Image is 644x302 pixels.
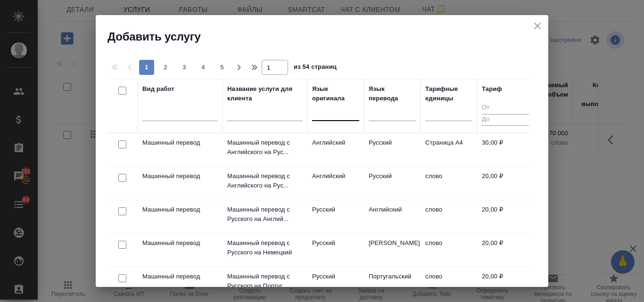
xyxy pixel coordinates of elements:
[369,84,416,103] div: Язык перевода
[307,200,364,233] td: Русский
[477,267,534,300] td: 20,00 ₽
[477,200,534,233] td: 20,00 ₽
[530,19,545,33] button: close
[177,60,192,75] button: 3
[421,267,477,300] td: слово
[142,138,218,147] p: Машинный перевод
[215,60,230,75] button: 5
[307,267,364,300] td: Русский
[307,133,364,166] td: Английский
[421,234,477,267] td: слово
[142,272,218,281] p: Машинный перевод
[477,234,534,267] td: 20,00 ₽
[227,205,303,224] p: Машинный перевод с Русского на Англий...
[482,84,502,94] div: Тариф
[477,133,534,166] td: 30,00 ₽
[364,133,421,166] td: Русский
[227,171,303,190] p: Машинный перевод с Английского на Рус...
[196,60,211,75] button: 4
[142,171,218,181] p: Машинный перевод
[177,63,192,72] span: 3
[158,60,173,75] button: 2
[425,84,472,103] div: Тарифные единицы
[142,238,218,248] p: Машинный перевод
[421,167,477,200] td: слово
[227,272,303,291] p: Машинный перевод с Русского на Португ...
[142,84,174,94] div: Вид работ
[227,84,303,103] div: Название услуги для клиента
[421,133,477,166] td: Страница А4
[421,200,477,233] td: слово
[364,167,421,200] td: Русский
[158,63,173,72] span: 2
[107,29,548,44] h2: Добавить услугу
[307,234,364,267] td: Русский
[312,84,359,103] div: Язык оригинала
[142,205,218,214] p: Машинный перевод
[364,234,421,267] td: [PERSON_NAME]
[294,61,337,75] span: из 54 страниц
[364,267,421,300] td: Португальский
[215,63,230,72] span: 5
[482,114,529,126] input: До
[196,63,211,72] span: 4
[364,200,421,233] td: Английский
[227,138,303,157] p: Машинный перевод с Английского на Рус...
[307,167,364,200] td: Английский
[477,167,534,200] td: 20,00 ₽
[227,238,303,257] p: Машинный перевод с Русского на Немецкий
[482,102,529,114] input: От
